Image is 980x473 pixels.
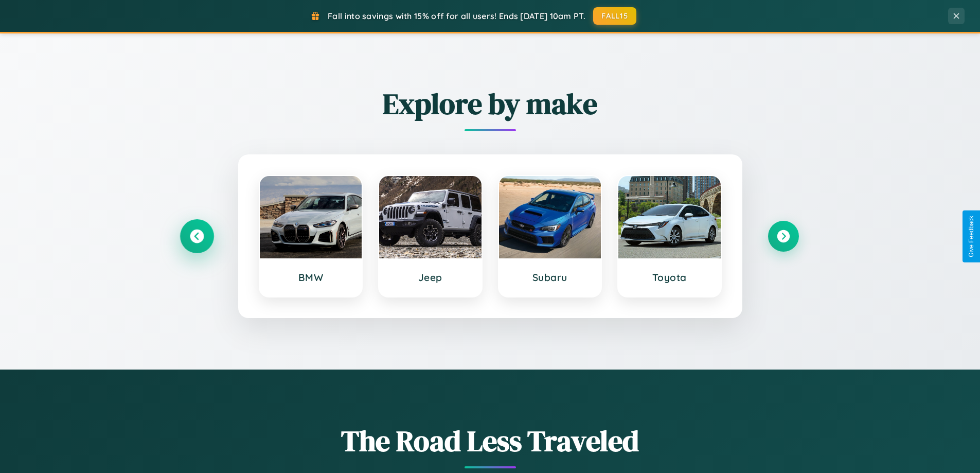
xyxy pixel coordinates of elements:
[629,271,710,284] h3: Toyota
[509,271,591,284] h3: Subaru
[328,11,585,21] span: Fall into savings with 15% off for all users! Ends [DATE] 10am PT.
[593,7,636,25] button: FALL15
[182,421,799,461] h1: The Road Less Traveled
[270,271,352,284] h3: BMW
[389,271,471,284] h3: Jeep
[968,216,975,257] div: Give Feedback
[182,84,799,124] h2: Explore by make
